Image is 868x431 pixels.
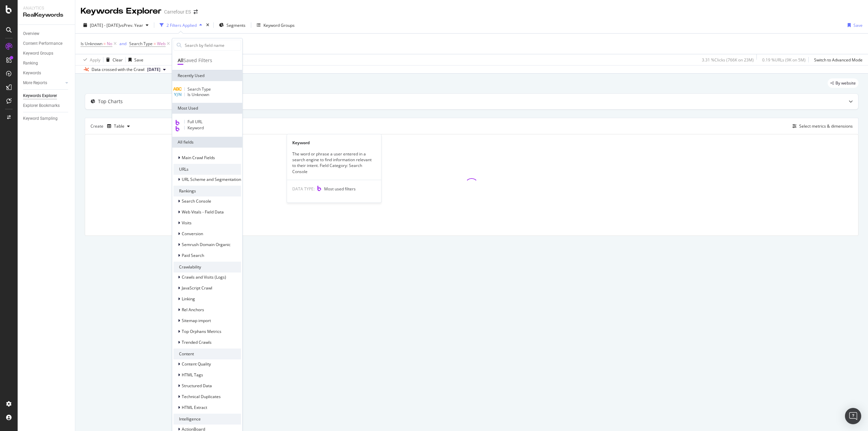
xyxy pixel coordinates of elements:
button: Segments [216,20,248,31]
a: Keyword Groups [23,50,70,57]
span: 2025 Aug. 18th [147,67,160,73]
div: Apply [90,57,100,63]
span: Search Type [129,41,153,46]
div: Keyword [287,140,381,146]
div: Crawlability [174,262,241,273]
a: Keyword Sampling [23,115,70,122]
div: Content Performance [23,40,62,47]
div: 2 Filters Applied [166,22,197,28]
span: Segments [226,22,245,28]
div: Create [91,121,133,132]
div: Open Intercom Messenger [845,408,861,424]
div: The word or phrase a user entered in a search engine to find information relevant to their intent... [287,151,381,174]
span: Paid Search [182,252,204,258]
div: Recently Used [172,70,242,81]
div: All [178,57,183,64]
div: Save [134,57,143,63]
div: Keywords Explorer [81,5,161,17]
div: Keyword Sampling [23,115,58,122]
div: Saved Filters [183,57,212,64]
span: vs Prev. Year [120,22,143,28]
div: URLs [174,164,241,175]
button: [DATE] [144,65,169,74]
button: Apply [81,54,100,65]
button: Save [126,54,143,65]
div: Rankings [174,186,241,196]
span: = [103,41,106,46]
span: [DATE] - [DATE] [90,22,120,28]
div: Analytics [23,5,70,11]
button: Switch to Advanced Mode [811,54,863,65]
div: Content [174,349,241,359]
div: Overview [23,30,39,37]
div: 3.31 % Clicks ( 766K on 23M ) [702,57,754,63]
span: HTML Tags [182,372,203,378]
div: Carrefour ES [164,8,191,15]
span: Search Console [182,198,211,204]
button: Table [104,121,133,132]
a: Explorer Bookmarks [23,102,70,109]
a: Overview [23,30,70,37]
span: Semrush Domain Organic [182,242,231,247]
div: Most Used [172,103,242,114]
span: Structured Data [182,383,212,389]
div: Intelligence [174,414,241,425]
a: More Reports [23,79,63,87]
button: [DATE] - [DATE]vsPrev. Year [81,20,151,31]
div: Keywords Explorer [23,92,57,99]
span: Is Unknown [81,41,102,46]
button: Clear [103,54,123,65]
button: Select metrics & dimensions [790,122,853,130]
div: times [205,22,211,29]
span: Linking [182,296,195,302]
a: Content Performance [23,40,70,47]
span: Main Crawl Fields [182,155,215,161]
span: JavaScript Crawl [182,285,212,291]
span: By website [835,81,856,85]
span: Search Type [188,86,211,92]
div: All fields [172,137,242,148]
div: 0.19 % URLs ( 9K on 5M ) [762,57,806,63]
span: Keyword [188,125,204,131]
button: 2 Filters Applied [157,20,205,31]
button: Add Filter [171,40,198,48]
span: Content Quality [182,361,211,367]
div: Table [114,124,124,128]
div: arrow-right-arrow-left [194,10,198,14]
span: URL Scheme and Segmentation [182,176,241,182]
input: Search by field name [184,40,241,50]
span: Full URL [188,119,202,125]
div: Data crossed with the Crawl [92,67,144,73]
span: Trended Crawls [182,339,212,345]
div: Ranking [23,60,38,67]
span: Is Unknown [188,92,209,97]
span: Sitemap import [182,318,211,323]
button: Keyword Groups [254,20,297,31]
span: Rel Anchors [182,307,204,313]
span: DATA TYPE: [292,186,315,191]
span: HTML Extract [182,405,207,410]
div: Keywords [23,70,41,77]
span: Web Vitals - Field Data [182,209,224,215]
div: Explorer Bookmarks [23,102,60,109]
div: Save [853,22,863,28]
div: legacy label [828,78,859,88]
span: No [107,39,112,49]
div: RealKeywords [23,11,70,19]
span: Visits [182,220,192,226]
a: Ranking [23,60,70,67]
span: Most used filters [324,186,356,191]
span: = [154,41,156,46]
div: Switch to Advanced Mode [814,57,863,63]
div: Top Charts [98,98,123,105]
div: Keyword Groups [263,22,295,28]
span: Web [157,39,165,49]
span: Top Orphans Metrics [182,329,221,334]
div: More Reports [23,79,47,87]
button: and [119,40,126,47]
span: Conversion [182,231,203,237]
div: Select metrics & dimensions [799,123,853,129]
button: Save [845,20,863,31]
a: Keywords Explorer [23,92,70,99]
